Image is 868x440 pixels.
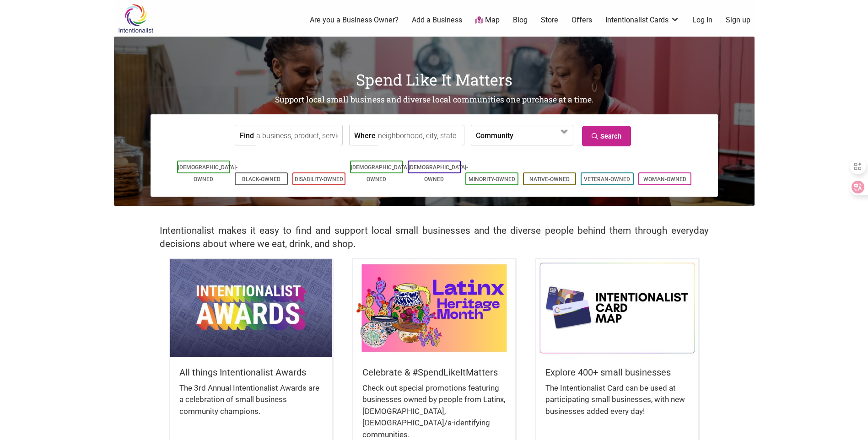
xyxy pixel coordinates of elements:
[351,164,410,182] a: [DEMOGRAPHIC_DATA]-Owned
[513,15,528,25] a: Blog
[353,259,515,356] img: Latinx / Hispanic Heritage Month
[475,15,500,26] a: Map
[545,382,689,427] div: The Intentionalist Card can be used at participating small businesses, with new businesses added ...
[541,15,558,25] a: Store
[160,224,709,251] h2: Intentionalist makes it easy to find and support local small businesses and the diverse people be...
[726,15,750,25] a: Sign up
[692,15,712,25] a: Log In
[412,15,462,25] a: Add a Business
[545,366,689,379] h5: Explore 400+ small businesses
[114,94,755,106] h2: Support local small business and diverse local communities one purchase at a time.
[571,15,592,25] a: Offers
[310,15,399,25] a: Are you a Business Owner?
[362,366,506,379] h5: Celebrate & #SpendLikeItMatters
[605,15,679,25] a: Intentionalist Cards
[114,4,157,33] img: Intentionalist
[469,176,515,182] a: Minority-Owned
[584,176,630,182] a: Veteran-Owned
[536,259,698,356] img: Intentionalist Card Map
[178,164,237,182] a: [DEMOGRAPHIC_DATA]-Owned
[409,164,468,182] a: [DEMOGRAPHIC_DATA]-Owned
[295,176,343,182] a: Disability-Owned
[179,366,323,379] h5: All things Intentionalist Awards
[354,125,376,145] label: Where
[529,176,570,182] a: Native-Owned
[582,126,631,146] a: Search
[476,125,513,145] label: Community
[378,125,462,146] input: neighborhood, city, state
[643,176,686,182] a: Woman-Owned
[170,259,332,356] img: Intentionalist Awards
[240,125,254,145] label: Find
[114,69,755,91] h1: Spend Like It Matters
[242,176,280,182] a: Black-Owned
[179,382,323,427] div: The 3rd Annual Intentionalist Awards are a celebration of small business community champions.
[256,125,340,146] input: a business, product, service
